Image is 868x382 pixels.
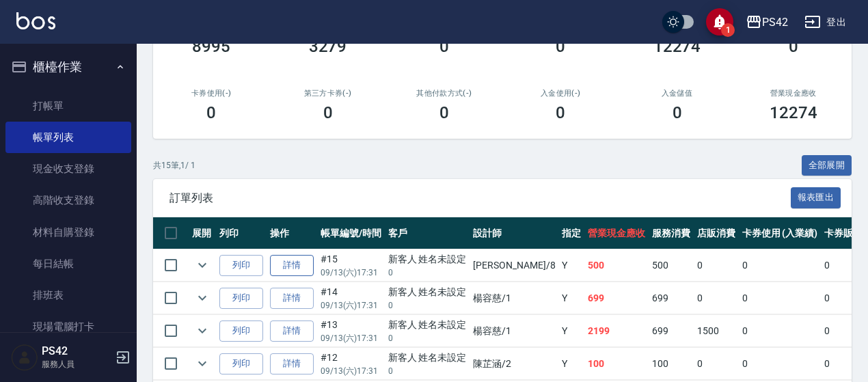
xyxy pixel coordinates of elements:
[5,185,131,216] a: 高階收支登錄
[206,103,216,122] h3: 0
[799,10,852,35] button: 登出
[388,285,467,299] div: 新客人 姓名未設定
[11,344,38,371] img: Person
[694,315,739,347] td: 1500
[739,217,822,249] th: 卡券使用 (入業績)
[5,122,131,153] a: 帳單列表
[42,358,111,370] p: 服務人員
[309,37,347,56] h3: 3279
[706,8,733,36] button: save
[558,249,584,282] td: Y
[192,37,230,56] h3: 8995
[740,8,794,36] button: PS42
[558,348,584,380] td: Y
[770,103,817,122] h3: 12274
[558,217,584,249] th: 指定
[216,217,267,249] th: 列印
[317,282,385,314] td: #14
[388,267,467,279] p: 0
[439,37,449,56] h3: 0
[323,103,333,122] h3: 0
[5,49,131,85] button: 櫃檯作業
[169,191,791,205] span: 訂單列表
[321,267,381,279] p: 09/13 (六) 17:31
[403,89,486,98] h2: 其他付款方式(-)
[42,344,111,358] h5: PS42
[649,282,694,314] td: 699
[470,282,558,314] td: 楊容慈 /1
[388,365,467,377] p: 0
[584,217,649,249] th: 營業現金應收
[317,217,385,249] th: 帳單編號/時間
[694,282,739,314] td: 0
[388,351,467,365] div: 新客人 姓名未設定
[169,89,253,98] h2: 卡券使用(-)
[635,89,718,98] h2: 入金儲值
[653,37,701,56] h3: 12274
[558,282,584,314] td: Y
[270,255,314,276] a: 詳情
[739,315,822,347] td: 0
[385,217,470,249] th: 客戶
[649,249,694,282] td: 500
[321,299,381,312] p: 09/13 (六) 17:31
[470,217,558,249] th: 設計師
[388,318,467,332] div: 新客人 姓名未設定
[270,288,314,309] a: 詳情
[649,348,694,380] td: 100
[721,23,735,37] span: 1
[270,320,314,342] a: 詳情
[317,249,385,282] td: #15
[219,320,263,342] button: 列印
[219,353,263,374] button: 列印
[321,332,381,344] p: 09/13 (六) 17:31
[584,315,649,347] td: 2199
[5,248,131,279] a: 每日結帳
[470,249,558,282] td: [PERSON_NAME] /8
[192,353,213,374] button: expand row
[789,37,798,56] h3: 0
[762,14,788,31] div: PS42
[791,191,841,204] a: 報表匯出
[317,348,385,380] td: #12
[388,299,467,312] p: 0
[219,255,263,276] button: 列印
[5,90,131,122] a: 打帳單
[317,315,385,347] td: #13
[5,311,131,342] a: 現場電腦打卡
[470,315,558,347] td: 楊容慈 /1
[584,249,649,282] td: 500
[556,103,565,122] h3: 0
[192,255,213,275] button: expand row
[192,320,213,341] button: expand row
[153,159,195,172] p: 共 15 筆, 1 / 1
[270,353,314,374] a: 詳情
[219,288,263,309] button: 列印
[694,348,739,380] td: 0
[802,155,852,176] button: 全部展開
[694,217,739,249] th: 店販消費
[439,103,449,122] h3: 0
[739,348,822,380] td: 0
[192,288,213,308] button: expand row
[649,315,694,347] td: 699
[791,187,841,208] button: 報表匯出
[286,89,369,98] h2: 第三方卡券(-)
[519,89,602,98] h2: 入金使用(-)
[584,348,649,380] td: 100
[470,348,558,380] td: 陳芷涵 /2
[739,282,822,314] td: 0
[739,249,822,282] td: 0
[673,103,682,122] h3: 0
[267,217,317,249] th: 操作
[388,332,467,344] p: 0
[558,315,584,347] td: Y
[649,217,694,249] th: 服務消費
[388,252,467,267] div: 新客人 姓名未設定
[752,89,835,98] h2: 營業現金應收
[584,282,649,314] td: 699
[189,217,216,249] th: 展開
[556,37,565,56] h3: 0
[16,12,55,29] img: Logo
[321,365,381,377] p: 09/13 (六) 17:31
